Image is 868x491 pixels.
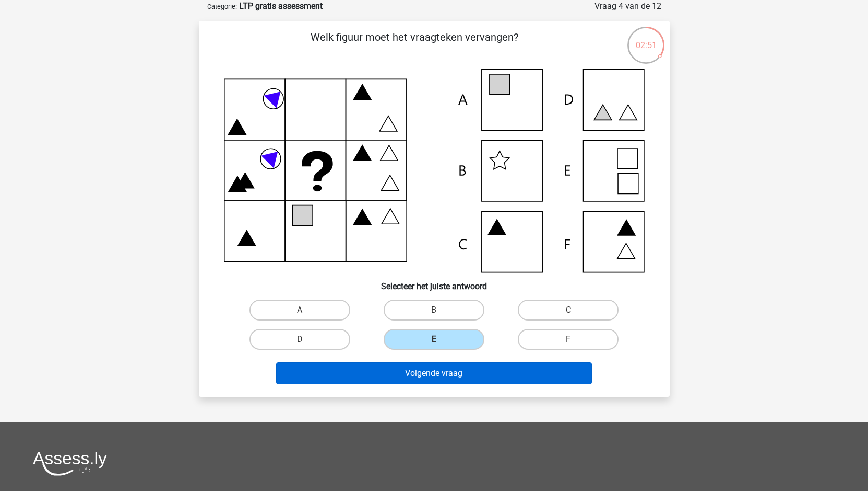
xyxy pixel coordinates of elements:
small: Categorie: [207,3,237,10]
label: B [384,300,484,321]
div: 02:51 [626,26,665,52]
label: A [249,300,350,321]
p: Welk figuur moet het vraagteken vervangen? [216,29,614,61]
label: C [518,300,619,321]
img: Assessly logo [33,451,107,476]
label: E [384,329,484,350]
button: Volgende vraag [276,362,592,384]
strong: LTP gratis assessment [239,1,323,11]
h6: Selecteer het juiste antwoord [216,273,653,291]
label: F [518,329,619,350]
label: D [249,329,350,350]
